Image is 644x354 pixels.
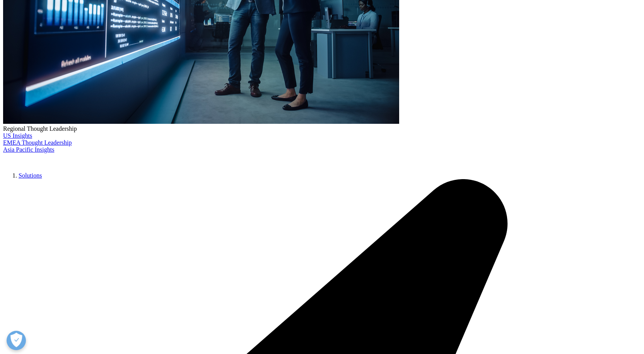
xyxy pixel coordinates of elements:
[3,139,72,146] a: EMEA Thought Leadership
[3,146,54,153] a: Asia Pacific Insights
[3,125,641,132] div: Regional Thought Leadership
[7,331,26,350] button: Otvoriť predvoľby
[19,172,42,179] a: Solutions
[3,153,65,164] img: IQVIA Healthcare Information Technology and Pharma Clinical Research Company
[3,132,32,139] a: US Insights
